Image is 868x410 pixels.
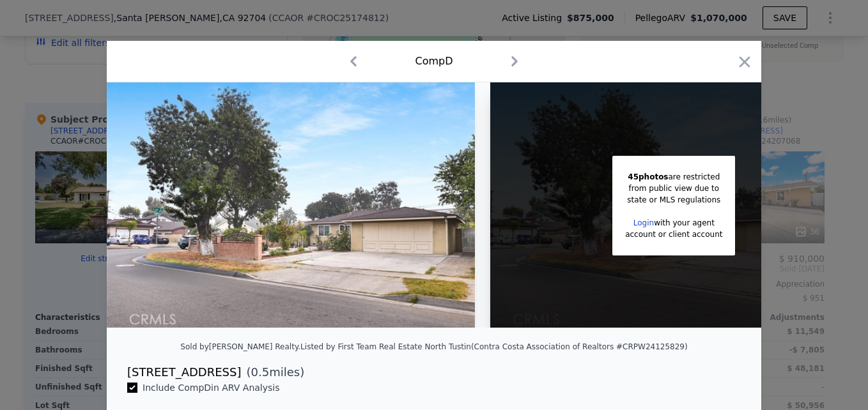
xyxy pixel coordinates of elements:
[137,383,285,393] span: Include Comp D in ARV Analysis
[107,82,475,328] img: Property Img
[625,194,722,206] div: state or MLS regulations
[628,172,668,181] span: 45 photos
[180,342,300,351] div: Sold by [PERSON_NAME] Realty .
[654,218,715,227] span: with your agent
[625,171,722,183] div: are restricted
[415,54,453,69] div: Comp D
[241,363,304,381] span: ( miles)
[127,363,241,381] div: [STREET_ADDRESS]
[251,365,270,379] span: 0.5
[633,218,654,227] a: Login
[625,229,722,240] div: account or client account
[300,342,688,351] div: Listed by First Team Real Estate North Tustin (Contra Costa Association of Realtors #CRPW24125829)
[625,183,722,194] div: from public view due to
